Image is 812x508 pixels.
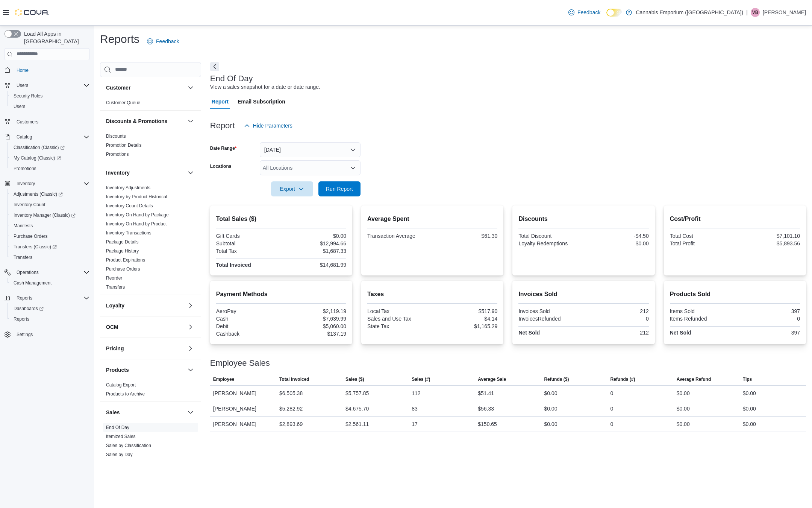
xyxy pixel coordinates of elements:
a: Catalog Export [106,382,136,388]
span: Reports [14,316,29,322]
a: Product Expirations [106,257,145,263]
span: Feedback [577,9,600,16]
span: Customers [17,119,38,125]
a: Manifests [11,221,36,230]
span: Inventory Manager (Classic) [14,212,76,218]
span: Operations [14,268,89,277]
div: Customer [100,98,201,110]
span: Reports [17,295,32,301]
span: Transfers [14,254,32,260]
h3: Inventory [106,169,130,176]
button: Users [2,80,92,91]
div: $0.00 [544,404,557,413]
span: Inventory [14,179,89,188]
div: 0 [736,316,800,322]
a: Security Roles [11,91,45,100]
a: Classification (Classic) [11,143,68,152]
span: Inventory Count Details [106,203,153,209]
span: Reports [14,294,89,303]
div: -$4.50 [585,233,649,239]
div: [PERSON_NAME] [210,417,276,432]
div: $51.41 [478,389,494,398]
button: Inventory [2,178,92,189]
span: Home [17,67,29,73]
div: View a sales snapshot for a date or date range. [210,83,320,91]
span: Cash Management [14,280,52,286]
h3: Employee Sales [210,359,270,368]
a: Inventory Adjustments [106,185,150,190]
h3: End Of Day [210,74,253,83]
span: Product Expirations [106,257,145,263]
strong: Total Invoiced [216,262,251,268]
a: Inventory On Hand by Product [106,221,167,227]
a: Promotion Details [106,143,142,148]
span: Email Subscription [238,94,285,109]
div: Subtotal [216,240,280,246]
span: Purchase Orders [106,266,140,272]
button: Discounts & Promotions [106,117,185,125]
a: Home [14,66,32,75]
a: Promotions [106,152,129,157]
a: Transfers (Classic) [11,242,60,251]
span: Transfers (Classic) [14,244,57,250]
a: Inventory On Hand by Package [106,212,169,217]
span: Inventory Transactions [106,230,151,236]
span: Sales by Day [106,452,133,458]
div: Items Refunded [670,316,733,322]
div: Cashback [216,331,280,337]
span: VB [752,8,758,17]
span: Promotions [106,151,129,157]
div: $1,165.29 [434,323,497,329]
a: Inventory Count [11,200,48,209]
div: InvoicesRefunded [518,316,582,322]
span: Report [212,94,229,109]
div: Total Discount [518,233,582,239]
a: Discounts [106,134,126,139]
span: Dashboards [14,306,44,312]
h1: Reports [100,32,139,47]
div: $5,282.92 [279,404,303,413]
label: Locations [210,163,232,169]
span: Settings [17,332,33,338]
div: 0 [611,404,614,413]
button: OCM [106,323,185,331]
div: Inventory [100,183,201,295]
button: Run Report [318,181,361,196]
div: $5,757.85 [345,389,369,398]
button: Loyalty [186,301,195,310]
button: Inventory [106,169,185,176]
button: Operations [14,268,42,277]
span: Package Details [106,239,139,245]
p: | [746,8,748,17]
a: Itemized Sales [106,434,136,439]
span: Adjustments (Classic) [11,190,89,199]
strong: Net Sold [518,330,540,336]
div: $0.00 [544,389,557,398]
div: 0 [585,316,649,322]
div: $0.00 [677,420,690,429]
div: $4,675.70 [345,404,369,413]
a: Reports [11,315,32,324]
strong: Net Sold [670,330,691,336]
button: Security Roles [8,91,92,101]
button: Cash Management [8,278,92,288]
span: Cash Management [11,278,89,287]
span: Feedback [156,38,179,45]
span: Inventory Count [11,200,89,209]
div: $0.00 [743,420,756,429]
div: [PERSON_NAME] [210,401,276,416]
span: Package History [106,248,139,254]
div: $7,639.99 [283,316,346,322]
div: Total Profit [670,240,733,246]
div: 83 [412,404,418,413]
a: My Catalog (Classic) [11,154,64,163]
div: $0.00 [585,240,649,246]
a: Sales by Day [106,452,133,457]
div: $150.65 [478,420,497,429]
span: My Catalog (Classic) [11,154,89,163]
div: $56.33 [478,404,494,413]
button: Catalog [2,132,92,142]
button: Manifests [8,221,92,231]
button: Next [210,62,219,71]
